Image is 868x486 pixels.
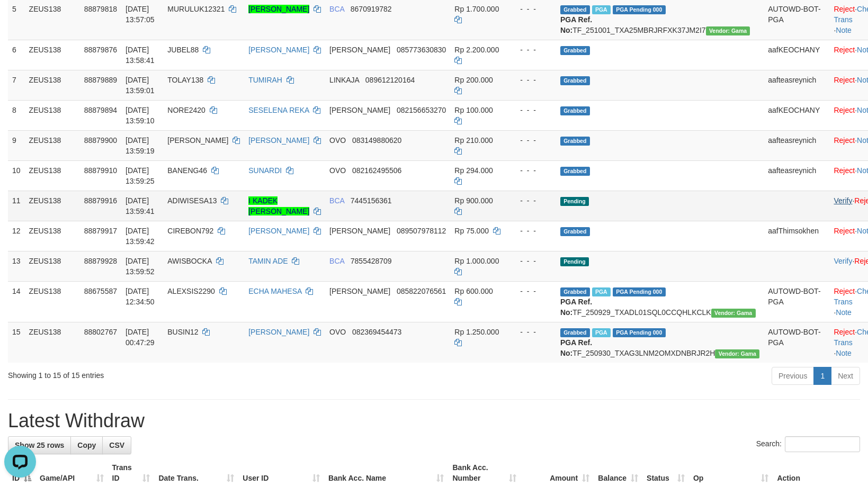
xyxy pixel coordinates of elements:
[834,76,855,84] a: Reject
[8,251,25,281] td: 13
[248,76,282,84] a: TUMIRAH
[512,44,552,55] div: - - -
[454,257,499,265] span: Rp 1.000.000
[8,160,25,191] td: 10
[613,5,666,14] span: PGA Pending
[512,195,552,206] div: - - -
[167,196,217,205] span: ADIWISESA13
[834,136,855,145] a: Reject
[454,196,493,205] span: Rp 900.000
[397,227,446,235] span: Copy 089507978112 to clipboard
[834,166,855,175] a: Reject
[167,136,228,145] span: [PERSON_NAME]
[592,5,611,14] span: Marked by aafpengsreynich
[25,221,80,251] td: ZEUS138
[351,5,392,13] span: Copy 8670919782 to clipboard
[84,287,117,295] span: 88675587
[764,130,829,160] td: aafteasreynich
[785,436,860,452] input: Search:
[248,136,309,145] a: [PERSON_NAME]
[126,287,155,306] span: [DATE] 12:34:50
[813,367,831,385] a: 1
[836,26,852,34] a: Note
[25,160,80,191] td: ZEUS138
[25,70,80,100] td: ZEUS138
[126,5,155,24] span: [DATE] 13:57:05
[329,328,346,336] span: OVO
[352,166,401,175] span: Copy 082162495506 to clipboard
[831,367,860,385] a: Next
[329,166,346,175] span: OVO
[329,5,344,13] span: BCA
[25,191,80,221] td: ZEUS138
[560,76,590,85] span: Grabbed
[4,4,36,36] button: Open LiveChat chat widget
[764,70,829,100] td: aafteasreynich
[329,136,346,145] span: OVO
[167,257,212,265] span: AWISBOCKA
[764,160,829,191] td: aafteasreynich
[8,100,25,130] td: 8
[248,106,309,114] a: SESELENA REKA
[834,227,855,235] a: Reject
[126,76,155,95] span: [DATE] 13:59:01
[834,106,855,114] a: Reject
[25,130,80,160] td: ZEUS138
[84,196,117,205] span: 88879916
[351,257,392,265] span: Copy 7855428709 to clipboard
[84,5,117,13] span: 88879818
[126,136,155,155] span: [DATE] 13:59:19
[102,436,131,454] a: CSV
[167,227,213,235] span: CIREBON792
[454,136,493,145] span: Rp 210.000
[560,287,590,296] span: Grabbed
[454,5,499,13] span: Rp 1.700.000
[592,328,611,337] span: Marked by aafsreyleap
[352,328,401,336] span: Copy 082369454473 to clipboard
[365,76,415,84] span: Copy 089612120164 to clipboard
[454,76,493,84] span: Rp 200.000
[834,287,855,295] a: Reject
[560,197,589,206] span: Pending
[711,309,756,318] span: Vendor URL: https://trx31.1velocity.biz
[772,367,814,385] a: Previous
[84,257,117,265] span: 88879928
[397,46,446,54] span: Copy 085773630830 to clipboard
[592,287,611,296] span: Marked by aafpengsreynich
[834,328,855,336] a: Reject
[8,221,25,251] td: 12
[329,287,390,295] span: [PERSON_NAME]
[84,227,117,235] span: 88879917
[764,281,829,322] td: AUTOWD-BOT-PGA
[126,196,155,215] span: [DATE] 13:59:41
[836,308,852,317] a: Note
[84,76,117,84] span: 88879889
[560,106,590,115] span: Grabbed
[84,166,117,175] span: 88879910
[25,281,80,322] td: ZEUS138
[715,349,759,358] span: Vendor URL: https://trx31.1velocity.biz
[84,328,117,336] span: 88802767
[84,106,117,114] span: 88879894
[8,40,25,70] td: 6
[512,4,552,14] div: - - -
[8,436,71,454] a: Show 25 rows
[126,106,155,125] span: [DATE] 13:59:10
[167,76,203,84] span: TOLAY138
[167,46,199,54] span: JUBEL88
[512,135,552,146] div: - - -
[70,436,103,454] a: Copy
[560,15,592,34] b: PGA Ref. No:
[167,5,225,13] span: MURULUK12321
[764,40,829,70] td: aafKEOCHANY
[512,286,552,296] div: - - -
[126,46,155,65] span: [DATE] 13:58:41
[248,287,301,295] a: ECHA MAHESA
[25,40,80,70] td: ZEUS138
[8,130,25,160] td: 9
[167,166,207,175] span: BANENG46
[397,106,446,114] span: Copy 082156653270 to clipboard
[329,106,390,114] span: [PERSON_NAME]
[329,76,359,84] span: LINKAJA
[454,166,493,175] span: Rp 294.000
